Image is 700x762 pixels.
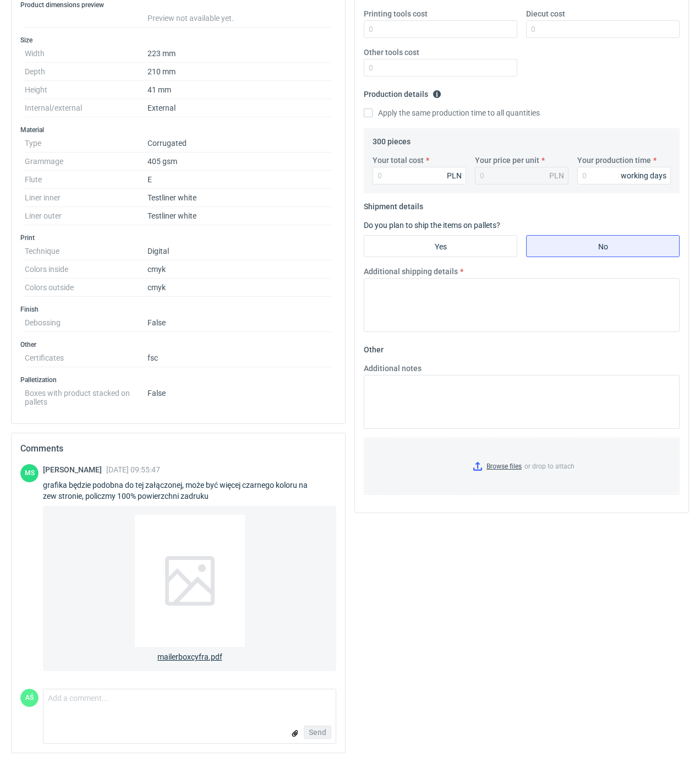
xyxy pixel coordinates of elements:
label: or drop to attach [364,438,679,494]
h3: Print [20,233,336,242]
dd: 223 mm [147,45,332,63]
span: Send [309,728,326,736]
div: working days [621,170,666,181]
h2: Comments [20,442,336,455]
dt: Grammage [25,153,147,171]
label: Printing tools cost [364,8,428,19]
legend: Other [364,341,384,354]
label: Other tools cost [364,47,419,58]
h3: Product dimensions preview [20,1,336,9]
a: mailerboxcyfra.pdf [43,506,336,671]
dt: Type [25,134,147,153]
div: PLN [447,170,462,181]
button: Send [304,726,331,739]
dd: Digital [147,242,332,260]
dt: Colors outside [25,279,147,297]
div: Adrian Świerżewski [20,689,39,707]
h3: Material [20,126,336,134]
dd: cmyk [147,279,332,297]
label: Diecut cost [526,8,565,19]
dt: Technique [25,242,147,260]
label: Yes [364,235,517,257]
input: 0 [364,20,517,38]
figcaption: MS [20,464,39,482]
dd: cmyk [147,260,332,279]
dt: Debossing [25,314,147,332]
span: mailerboxcyfra.pdf [157,647,222,662]
dt: Flute [25,171,147,189]
dd: E [147,171,332,189]
dd: False [147,314,332,332]
dt: Width [25,45,147,63]
figcaption: AŚ [20,689,39,707]
h3: Palletization [20,375,336,384]
h3: Finish [20,305,336,314]
dd: fsc [147,349,332,367]
label: Additional shipping details [364,266,458,277]
legend: 300 pieces [373,133,411,146]
dd: Testliner white [147,189,332,207]
dt: Internal/external [25,99,147,117]
legend: Production details [364,85,441,99]
dd: 41 mm [147,81,332,99]
label: Your total cost [373,155,424,166]
h3: Other [20,340,336,349]
span: [DATE] 09:55:47 [106,465,160,474]
dt: Height [25,81,147,99]
dd: External [147,99,332,117]
dd: False [147,384,332,406]
dt: Certificates [25,349,147,367]
input: 0 [364,59,517,77]
div: PLN [549,170,564,181]
dt: Liner outer [25,207,147,225]
dd: 210 mm [147,63,332,81]
label: Your price per unit [475,155,539,166]
div: Maciej Sikora [20,464,39,482]
dt: Boxes with product stacked on pallets [25,384,147,406]
label: Do you plan to ship the items on pallets? [364,221,500,230]
label: Apply the same production time to all quantities [364,107,540,118]
h3: Size [20,36,336,45]
dt: Colors inside [25,260,147,279]
dd: Testliner white [147,207,332,225]
span: [PERSON_NAME] [43,465,106,474]
label: Additional notes [364,363,422,374]
label: Your production time [577,155,651,166]
input: 0 [577,167,671,184]
dd: Corrugated [147,134,332,153]
dt: Depth [25,63,147,81]
dd: 405 gsm [147,153,332,171]
label: No [526,235,680,257]
input: 0 [373,167,466,184]
input: 0 [526,20,680,38]
legend: Shipment details [364,198,423,211]
span: Preview not available yet. [147,14,234,23]
div: grafika będzie podobna do tej załączonej, może być więcej czarnego koloru na zew stronie, policzm... [43,480,336,502]
dt: Liner inner [25,189,147,207]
